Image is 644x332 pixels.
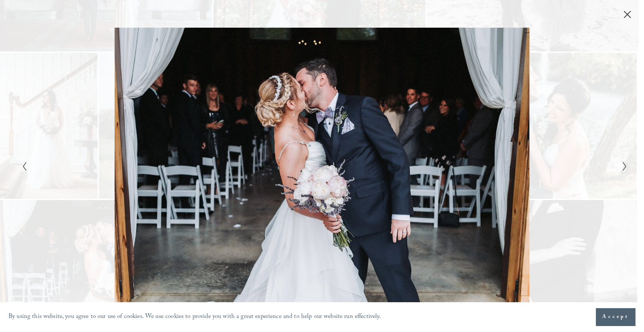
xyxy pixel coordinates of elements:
[9,311,381,323] p: By using this website, you agree to our use of cookies. We use cookies to provide you with a grea...
[19,161,25,171] button: Previous Slide
[621,10,634,19] button: Close
[619,161,625,171] button: Next Slide
[602,313,629,321] span: Accept
[596,308,635,326] button: Accept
